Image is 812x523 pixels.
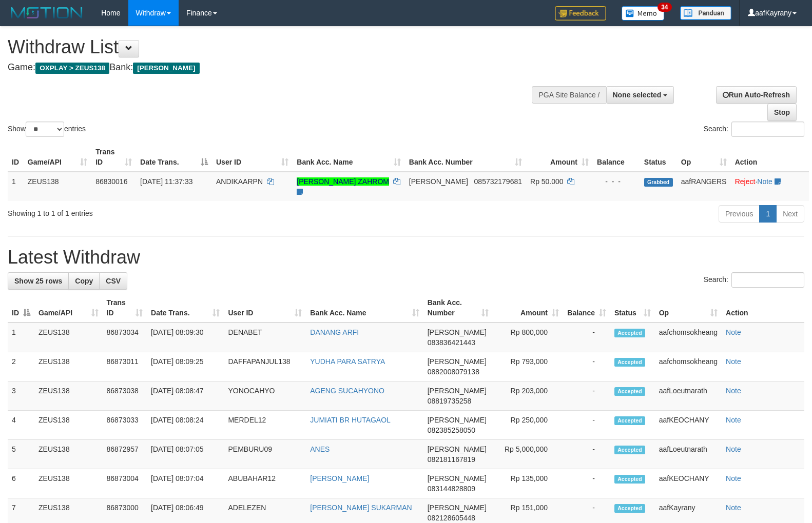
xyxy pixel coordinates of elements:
th: Status [640,143,677,172]
th: Bank Acc. Name: activate to sort column ascending [306,293,423,323]
span: [PERSON_NAME] [428,416,487,424]
td: aafchomsokheang [655,323,722,352]
td: ZEUS138 [34,411,103,440]
a: AGENG SUCAHYONO [310,387,384,395]
th: Balance [593,143,640,172]
th: Op: activate to sort column ascending [655,293,722,323]
span: Copy 0882008079138 to clipboard [428,368,479,376]
span: Accepted [614,387,645,396]
a: Next [776,205,804,223]
td: ABUBAHAR12 [224,469,306,498]
td: YONOCAHYO [224,381,306,411]
td: DAFFAPANJUL138 [224,352,306,381]
h1: Withdraw List [8,37,531,57]
span: [PERSON_NAME] [428,474,487,482]
th: Trans ID: activate to sort column ascending [103,293,147,323]
td: aafRANGERS [677,172,731,201]
span: Copy [75,277,93,285]
th: Game/API: activate to sort column ascending [34,293,103,323]
span: 34 [658,3,671,12]
th: ID: activate to sort column descending [8,293,34,323]
input: Search: [731,272,804,288]
span: Show 25 rows [14,277,62,285]
th: Status: activate to sort column ascending [610,293,655,323]
th: Date Trans.: activate to sort column ascending [147,293,224,323]
td: [DATE] 08:07:05 [147,440,224,469]
span: Grabbed [644,178,673,187]
a: Previous [719,205,760,223]
span: Copy 083836421443 to clipboard [428,338,475,347]
td: Rp 800,000 [493,323,563,352]
td: [DATE] 08:07:04 [147,469,224,498]
span: [PERSON_NAME] [428,504,487,512]
label: Search: [704,272,804,288]
td: ZEUS138 [34,352,103,381]
td: - [563,352,610,381]
span: Copy 08819735258 to clipboard [428,397,472,405]
a: [PERSON_NAME] ZAHROM [297,177,389,186]
a: 1 [759,205,777,223]
td: [DATE] 08:09:25 [147,352,224,381]
select: Showentries [26,122,64,137]
span: Rp 50.000 [530,177,564,186]
a: Show 25 rows [8,272,69,290]
th: Amount: activate to sort column ascending [526,143,593,172]
a: [PERSON_NAME] [310,474,369,482]
td: [DATE] 08:09:30 [147,323,224,352]
a: Note [726,357,741,366]
td: 86873011 [103,352,147,381]
th: Trans ID: activate to sort column ascending [91,143,136,172]
td: ZEUS138 [34,323,103,352]
span: None selected [613,91,662,99]
td: [DATE] 08:08:24 [147,411,224,440]
span: CSV [106,277,121,285]
span: [PERSON_NAME] [133,63,199,74]
td: aafKEOCHANY [655,469,722,498]
td: ZEUS138 [34,469,103,498]
td: - [563,469,610,498]
span: Accepted [614,329,645,337]
td: 5 [8,440,34,469]
span: Accepted [614,475,645,484]
h1: Latest Withdraw [8,247,804,268]
td: - [563,323,610,352]
td: [DATE] 08:08:47 [147,381,224,411]
a: JUMIATI BR HUTAGAOL [310,416,391,424]
th: User ID: activate to sort column ascending [224,293,306,323]
img: panduan.png [680,6,731,20]
a: CSV [99,272,127,290]
span: [PERSON_NAME] [428,357,487,366]
td: 4 [8,411,34,440]
td: Rp 250,000 [493,411,563,440]
a: ANES [310,445,330,453]
div: PGA Site Balance / [532,86,606,104]
span: [PERSON_NAME] [428,445,487,453]
th: Balance: activate to sort column ascending [563,293,610,323]
a: Note [726,416,741,424]
td: MERDEL12 [224,411,306,440]
td: - [563,381,610,411]
td: 86873034 [103,323,147,352]
span: [PERSON_NAME] [428,328,487,336]
td: 86872957 [103,440,147,469]
span: Copy 082385258050 to clipboard [428,426,475,434]
a: Note [726,387,741,395]
th: User ID: activate to sort column ascending [212,143,293,172]
td: Rp 135,000 [493,469,563,498]
td: 6 [8,469,34,498]
label: Search: [704,122,804,137]
td: ZEUS138 [34,440,103,469]
td: ZEUS138 [24,172,91,201]
span: Accepted [614,416,645,425]
th: ID [8,143,24,172]
h4: Game: Bank: [8,63,531,73]
div: Showing 1 to 1 of 1 entries [8,204,331,218]
span: Copy 082128605448 to clipboard [428,514,475,522]
a: Note [757,177,772,186]
td: - [563,411,610,440]
a: Stop [767,104,797,121]
span: Copy 085732179681 to clipboard [474,177,522,186]
td: Rp 203,000 [493,381,563,411]
a: Note [726,474,741,482]
a: Note [726,504,741,512]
